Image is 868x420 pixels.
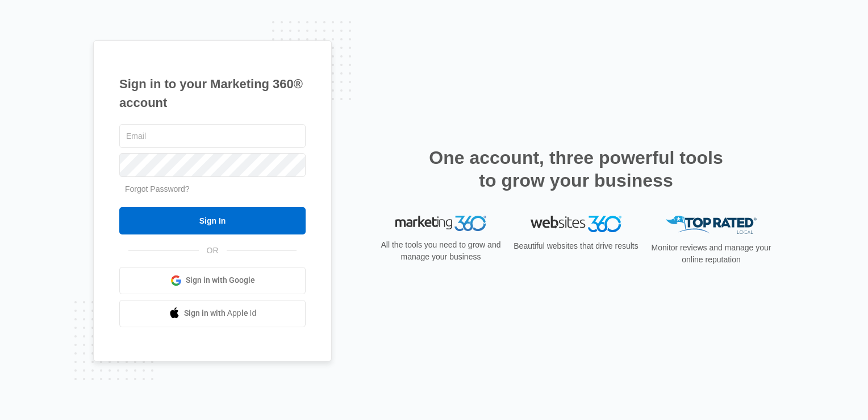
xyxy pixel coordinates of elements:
[119,124,306,148] input: Email
[119,207,306,234] input: Sign In
[512,240,640,252] p: Beautiful websites that drive results
[199,245,227,257] span: OR
[395,216,486,232] img: Marketing 360
[119,75,306,112] h1: Sign in to your Marketing 360® account
[425,146,727,192] h2: One account, three powerful tools to grow your business
[125,184,190,193] a: Forgot Password?
[184,307,257,319] span: Sign in with Apple Id
[119,267,306,294] a: Sign in with Google
[531,216,621,232] img: Websites 360
[648,242,775,266] p: Monitor reviews and manage your online reputation
[377,239,504,263] p: All the tools you need to grow and manage your business
[186,274,255,286] span: Sign in with Google
[119,300,306,327] a: Sign in with Apple Id
[666,216,757,234] img: Top Rated Local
